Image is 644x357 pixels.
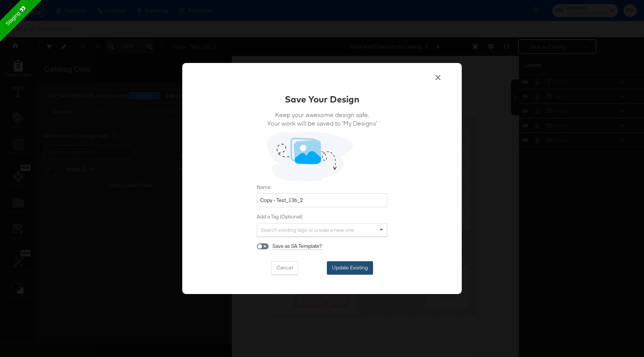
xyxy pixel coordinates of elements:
[272,243,322,250] div: Save as SA Template?
[257,184,387,191] label: Name:
[267,119,377,127] span: Your work will be saved to ‘My Designs’
[285,93,359,105] div: Save Your Design
[271,261,298,275] button: Cancel
[267,110,377,119] span: Keep your awesome design safe.
[327,261,373,275] button: Update Existing
[257,213,387,220] label: Add a Tag (Optional):
[257,224,387,236] div: Search existing tags or create a new one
